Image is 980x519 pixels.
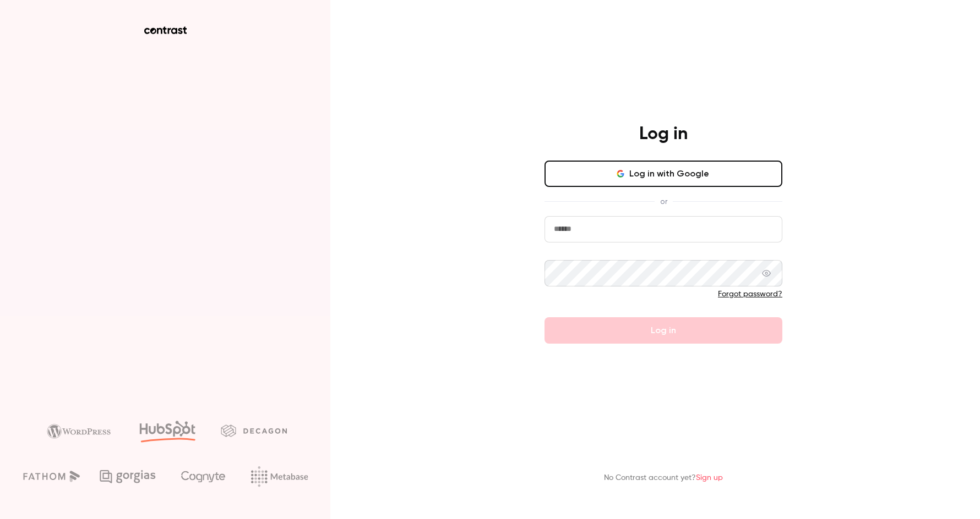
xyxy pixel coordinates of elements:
button: Log in with Google [545,161,782,187]
h4: Log in [639,123,688,145]
a: Sign up [696,474,723,482]
span: or [655,196,673,207]
a: Forgot password? [718,290,782,298]
p: No Contrast account yet? [604,472,723,484]
img: decagon [221,424,287,437]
